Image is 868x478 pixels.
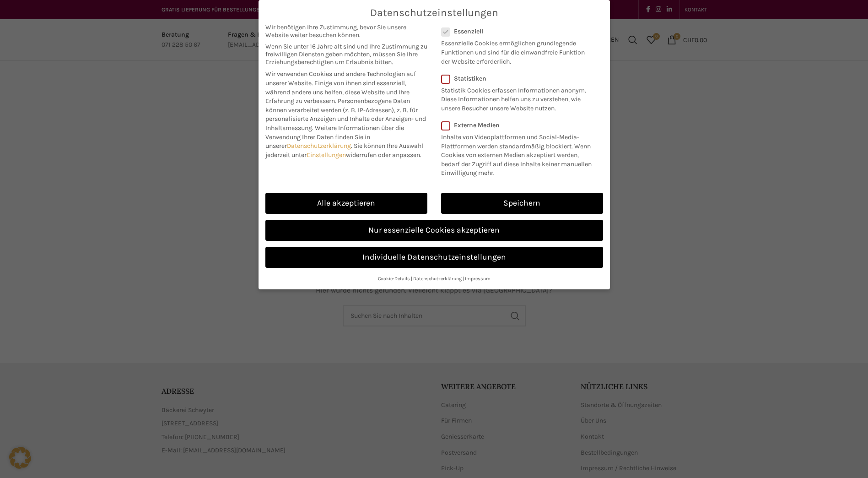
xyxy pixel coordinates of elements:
[265,193,427,214] a: Alle akzeptieren
[441,129,597,178] p: Inhalte von Videoplattformen und Social-Media-Plattformen werden standardmäßig blockiert. Wenn Co...
[441,121,597,129] label: Externe Medien
[441,82,591,113] p: Statistik Cookies erfassen Informationen anonym. Diese Informationen helfen uns zu verstehen, wie...
[465,276,491,282] a: Impressum
[441,35,591,66] p: Essenzielle Cookies ermöglichen grundlegende Funktionen und sind für die einwandfreie Funktion de...
[441,193,603,214] a: Speichern
[370,7,498,19] span: Datenschutzeinstellungen
[441,75,591,82] label: Statistiken
[413,276,462,282] a: Datenschutzerklärung
[378,276,410,282] a: Cookie-Details
[265,124,404,150] span: Weitere Informationen über die Verwendung Ihrer Daten finden Sie in unserer .
[265,23,427,39] span: Wir benötigen Ihre Zustimmung, bevor Sie unsere Website weiter besuchen können.
[265,142,423,159] span: Sie können Ihre Auswahl jederzeit unter widerrufen oder anpassen.
[265,220,603,241] a: Nur essenzielle Cookies akzeptieren
[307,151,346,159] a: Einstellungen
[265,43,427,66] span: Wenn Sie unter 16 Jahre alt sind und Ihre Zustimmung zu freiwilligen Diensten geben möchten, müss...
[265,247,603,268] a: Individuelle Datenschutzeinstellungen
[287,142,351,150] a: Datenschutzerklärung
[441,27,591,35] label: Essenziell
[265,70,416,105] span: Wir verwenden Cookies und andere Technologien auf unserer Website. Einige von ihnen sind essenzie...
[265,97,426,132] span: Personenbezogene Daten können verarbeitet werden (z. B. IP-Adressen), z. B. für personalisierte A...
